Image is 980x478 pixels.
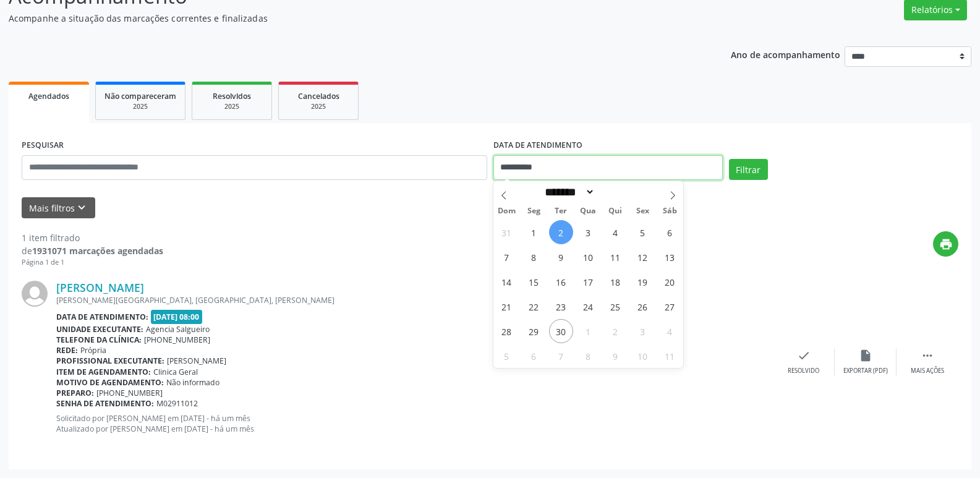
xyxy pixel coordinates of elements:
[22,257,163,268] div: Página 1 de 1
[549,220,573,244] span: Setembro 2, 2025
[631,294,655,318] span: Setembro 26, 2025
[144,335,210,345] span: [PHONE_NUMBER]
[911,367,944,375] div: Mais ações
[788,367,819,375] div: Resolvido
[933,231,958,257] button: print
[22,231,163,244] div: 1 item filtrado
[603,270,628,294] span: Setembro 18, 2025
[56,345,78,356] b: Rede:
[603,220,628,244] span: Setembro 4, 2025
[576,319,600,343] span: Outubro 1, 2025
[603,344,628,368] span: Outubro 9, 2025
[56,377,164,388] b: Motivo de agendamento:
[56,367,151,377] b: Item de agendamento:
[520,207,547,215] span: Seg
[104,102,176,111] div: 2025
[495,245,519,269] span: Setembro 7, 2025
[151,310,203,324] span: [DATE] 08:00
[602,207,629,215] span: Qui
[939,237,953,251] i: print
[631,319,655,343] span: Outubro 3, 2025
[56,413,773,434] p: Solicitado por [PERSON_NAME] em [DATE] - há um mês Atualizado por [PERSON_NAME] em [DATE] - há um...
[495,294,519,318] span: Setembro 21, 2025
[631,270,655,294] span: Setembro 19, 2025
[522,245,546,269] span: Setembro 8, 2025
[921,349,934,362] i: 
[603,294,628,318] span: Setembro 25, 2025
[595,186,636,198] input: Year
[28,91,69,101] span: Agendados
[576,245,600,269] span: Setembro 10, 2025
[9,12,683,25] p: Acompanhe a situação das marcações correntes e finalizadas
[96,388,163,398] span: [PHONE_NUMBER]
[56,356,164,366] b: Profissional executante:
[493,136,582,155] label: DATA DE ATENDIMENTO
[167,356,226,366] span: [PERSON_NAME]
[549,270,573,294] span: Setembro 16, 2025
[495,344,519,368] span: Outubro 5, 2025
[22,244,163,257] div: de
[22,197,95,219] button: Mais filtroskeyboard_arrow_down
[549,245,573,269] span: Setembro 9, 2025
[603,319,628,343] span: Outubro 2, 2025
[541,186,595,198] select: Month
[731,46,840,62] p: Ano de acompanhamento
[495,220,519,244] span: Agosto 31, 2025
[631,245,655,269] span: Setembro 12, 2025
[631,344,655,368] span: Outubro 10, 2025
[522,344,546,368] span: Outubro 6, 2025
[56,388,94,398] b: Preparo:
[166,377,219,388] span: Não informado
[493,207,521,215] span: Dom
[22,136,64,155] label: PESQUISAR
[629,207,656,215] span: Sex
[658,344,682,368] span: Outubro 11, 2025
[146,324,210,335] span: Agencia Salgueiro
[843,367,888,375] div: Exportar (PDF)
[576,220,600,244] span: Setembro 3, 2025
[156,398,198,409] span: M02911012
[603,245,628,269] span: Setembro 11, 2025
[522,294,546,318] span: Setembro 22, 2025
[576,294,600,318] span: Setembro 24, 2025
[547,207,574,215] span: Ter
[729,159,768,180] button: Filtrar
[56,398,154,409] b: Senha de atendimento:
[658,245,682,269] span: Setembro 13, 2025
[495,270,519,294] span: Setembro 14, 2025
[495,319,519,343] span: Setembro 28, 2025
[797,349,811,362] i: check
[658,294,682,318] span: Setembro 27, 2025
[22,281,48,307] img: img
[104,91,176,101] span: Não compareceram
[56,312,148,322] b: Data de atendimento:
[658,270,682,294] span: Setembro 20, 2025
[213,91,251,101] span: Resolvidos
[56,295,773,305] div: [PERSON_NAME][GEOGRAPHIC_DATA], [GEOGRAPHIC_DATA], [PERSON_NAME]
[658,319,682,343] span: Outubro 4, 2025
[153,367,198,377] span: Clinica Geral
[631,220,655,244] span: Setembro 5, 2025
[80,345,106,356] span: Própria
[574,207,602,215] span: Qua
[549,294,573,318] span: Setembro 23, 2025
[201,102,263,111] div: 2025
[522,220,546,244] span: Setembro 1, 2025
[522,270,546,294] span: Setembro 15, 2025
[656,207,683,215] span: Sáb
[549,319,573,343] span: Setembro 30, 2025
[75,201,88,215] i: keyboard_arrow_down
[298,91,339,101] span: Cancelados
[32,245,163,257] strong: 1931071 marcações agendadas
[522,319,546,343] span: Setembro 29, 2025
[658,220,682,244] span: Setembro 6, 2025
[56,335,142,345] b: Telefone da clínica:
[56,281,144,294] a: [PERSON_NAME]
[288,102,349,111] div: 2025
[576,270,600,294] span: Setembro 17, 2025
[859,349,872,362] i: insert_drive_file
[56,324,143,335] b: Unidade executante:
[549,344,573,368] span: Outubro 7, 2025
[576,344,600,368] span: Outubro 8, 2025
